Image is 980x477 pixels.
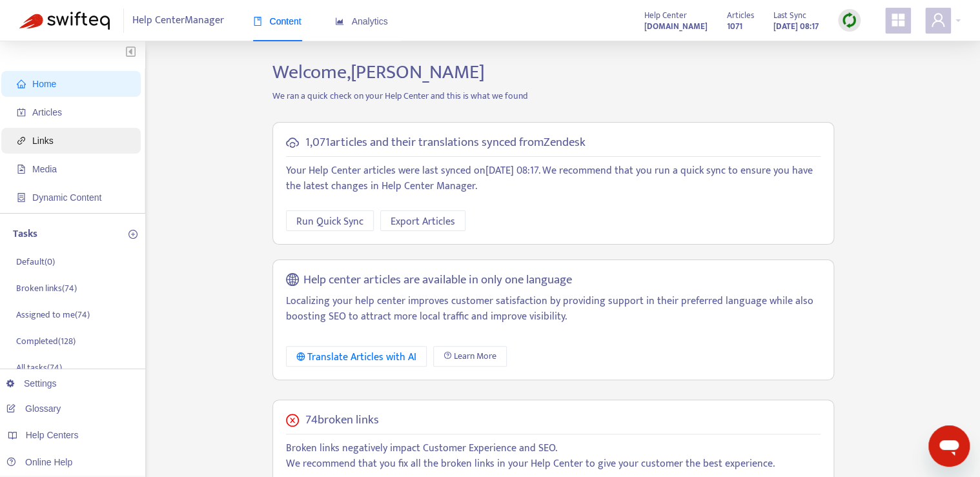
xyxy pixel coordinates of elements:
a: [DOMAIN_NAME] [644,19,708,34]
span: container [17,193,26,202]
span: Dynamic Content [32,192,101,203]
span: Learn More [454,349,496,363]
img: Swifteq [19,12,110,30]
a: Online Help [6,457,72,467]
span: Export Articles [391,214,455,230]
p: Tasks [13,227,37,242]
span: link [17,136,26,145]
span: Content [253,16,301,26]
p: Broken links negatively impact Customer Experience and SEO. We recommend that you fix all the bro... [286,441,821,472]
p: Localizing your help center improves customer satisfaction by providing support in their preferre... [286,294,821,325]
span: Welcome, [PERSON_NAME] [272,56,485,88]
a: Settings [6,378,57,389]
span: Help Center [644,8,687,23]
p: Completed ( 128 ) [16,334,76,348]
button: Translate Articles with AI [286,346,427,367]
span: user [930,12,946,28]
button: Run Quick Sync [286,210,374,231]
p: We ran a quick check on your Help Center and this is what we found [263,89,844,103]
span: Links [32,136,54,146]
h5: 74 broken links [305,413,379,428]
span: Articles [727,8,754,23]
p: Your Help Center articles were last synced on [DATE] 08:17 . We recommend that you run a quick sy... [286,163,821,194]
h5: Help center articles are available in only one language [303,273,572,288]
span: file-image [17,165,26,174]
a: Learn More [433,346,507,367]
span: area-chart [335,17,344,26]
p: All tasks ( 74 ) [16,361,62,374]
p: Assigned to me ( 74 ) [16,308,90,321]
span: close-circle [286,414,299,427]
p: Broken links ( 74 ) [16,281,77,295]
span: Analytics [335,16,388,26]
iframe: Button to launch messaging window [928,425,970,467]
span: account-book [17,108,26,117]
span: Help Centers [26,430,79,440]
span: global [286,273,299,288]
strong: [DATE] 08:17 [773,19,819,34]
div: Translate Articles with AI [296,349,417,365]
span: Run Quick Sync [296,214,363,230]
span: book [253,17,262,26]
span: Last Sync [773,8,806,23]
a: Glossary [6,403,61,414]
span: appstore [890,12,906,28]
p: Default ( 0 ) [16,255,55,269]
span: Media [32,164,57,174]
h5: 1,071 articles and their translations synced from Zendesk [305,136,586,150]
span: home [17,79,26,88]
img: sync.dc5367851b00ba804db3.png [841,12,857,28]
span: plus-circle [128,230,138,239]
span: Home [32,79,56,89]
span: Articles [32,107,62,117]
strong: 1071 [727,19,742,34]
button: Export Articles [380,210,465,231]
span: cloud-sync [286,136,299,149]
span: Help Center Manager [132,8,224,33]
strong: [DOMAIN_NAME] [644,19,708,34]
